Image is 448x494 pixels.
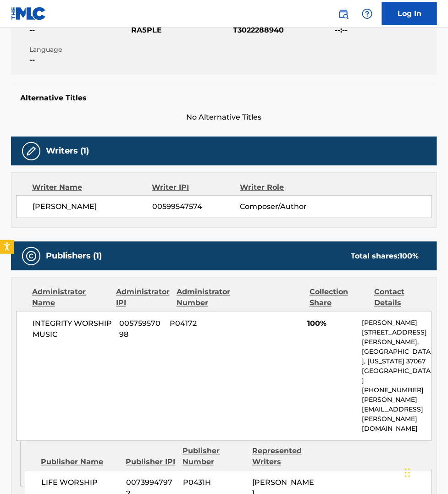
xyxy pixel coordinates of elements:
div: Writer Name [32,182,152,193]
span: -- [29,25,129,36]
div: Contact Details [374,287,432,309]
span: 100 % [399,252,419,260]
p: [PERSON_NAME][EMAIL_ADDRESS][PERSON_NAME][DOMAIN_NAME] [362,395,431,434]
p: [PERSON_NAME] [362,318,431,328]
span: --:-- [335,25,435,36]
span: Language [29,45,129,55]
div: Administrator Name [32,287,109,309]
img: Writers [26,146,37,157]
span: INTEGRITY WORSHIP MUSIC [33,318,112,340]
a: Public Search [334,5,353,23]
p: [PHONE_NUMBER] [362,386,431,395]
span: 100% [307,318,355,329]
div: Administrator IPI [116,287,170,309]
p: [GEOGRAPHIC_DATA] [362,367,431,386]
img: MLC Logo [11,7,46,20]
span: [PERSON_NAME] [33,201,152,212]
img: help [362,8,373,19]
span: P04172 [170,318,230,329]
h5: Alternative Titles [20,93,428,103]
div: Publisher Name [41,457,119,468]
div: Help [358,5,376,23]
iframe: Chat Widget [402,450,448,494]
h5: Publishers (1) [46,251,102,261]
div: Represented Writers [252,446,315,468]
div: Writer IPI [152,182,240,193]
div: Publisher Number [183,446,245,468]
div: Publisher IPI [126,457,176,468]
span: No Alternative Titles [11,112,437,123]
span: -- [29,55,129,66]
div: Administrator Number [177,287,234,309]
div: Total shares: [351,251,419,262]
p: [STREET_ADDRESS][PERSON_NAME], [362,328,431,347]
img: search [338,8,349,19]
h5: Writers (1) [46,146,89,156]
div: Drag [405,459,410,487]
span: Composer/Author [240,201,320,212]
div: Collection Share [310,287,367,309]
p: [GEOGRAPHIC_DATA], [US_STATE] 37067 [362,347,431,367]
span: 00599547574 [152,201,240,212]
span: T3022288940 [233,25,333,36]
img: Publishers [26,251,37,262]
span: RA5PLE [131,25,231,36]
a: Log In [382,2,437,25]
span: 00575957098 [119,318,163,340]
div: Writer Role [240,182,320,193]
span: LIFE WORSHIP [41,478,119,489]
span: P0431H [183,478,245,489]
